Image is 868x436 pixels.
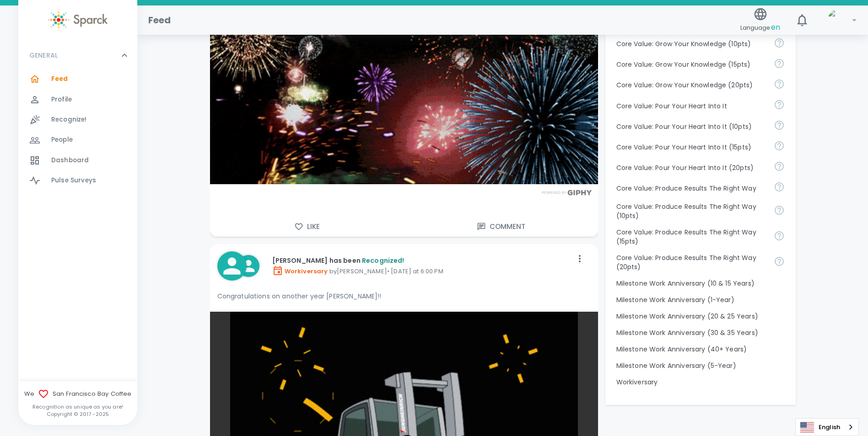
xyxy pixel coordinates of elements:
[18,9,137,31] a: Sparck logo
[616,184,766,193] p: Core Value: Produce Results The Right Way
[616,228,766,246] p: Core Value: Produce Results The Right Way (15pts)
[616,163,766,172] p: Core Value: Pour Your Heart Into It (20pts)
[774,181,785,192] svg: Find success working together and doing the right thing
[18,403,137,410] p: Recognition as unique as you are!
[18,410,137,418] p: Copyright © 2017 - 2025
[616,328,785,337] p: Milestone Work Anniversary (30 & 35 Years)
[616,60,766,69] p: Core Value: Grow Your Knowledge (15pts)
[616,279,785,288] p: Milestone Work Anniversary (10 & 15 Years)
[774,120,785,131] svg: Come to work to make a difference in your own way
[774,37,785,48] svg: Follow your curiosity and learn together
[210,217,404,236] button: Like
[18,170,137,191] a: Pulse Surveys
[51,74,68,84] span: Feed
[616,143,766,152] p: Core Value: Pour Your Heart Into It (15pts)
[616,295,785,304] p: Milestone Work Anniversary (1-Year)
[51,115,87,124] span: Recognize!
[616,312,785,321] p: Milestone Work Anniversary (20 & 25 Years)
[18,69,137,89] a: Feed
[148,13,171,27] h1: Feed
[616,253,766,271] p: Core Value: Produce Results The Right Way (20pts)
[616,345,785,354] p: Milestone Work Anniversary (40+ Years)
[18,110,137,130] a: Recognize!
[272,256,572,265] p: [PERSON_NAME] has been
[18,42,137,69] div: GENERAL
[616,39,766,48] p: Core Value: Grow Your Knowledge (10pts)
[362,256,404,265] span: Recognized!
[616,202,766,220] p: Core Value: Produce Results The Right Way (10pts)
[51,156,89,165] span: Dashboard
[18,69,137,194] div: GENERAL
[539,190,594,196] img: Powered by GIPHY
[51,135,73,144] span: People
[774,256,785,267] svg: Find success working together and doing the right thing
[272,267,328,276] span: Workiversary
[18,388,137,399] span: We San Francisco Bay Coffee
[616,122,766,131] p: Core Value: Pour Your Heart Into It (10pts)
[616,101,766,111] p: Core Value: Pour Your Heart Into It
[48,9,108,31] img: Sparck logo
[18,90,137,110] a: Profile
[616,361,785,370] p: Milestone Work Anniversary (5-Year)
[51,176,96,185] span: Pulse Surveys
[771,22,780,32] span: en
[774,99,785,110] svg: Come to work to make a difference in your own way
[29,51,58,60] p: GENERAL
[828,9,850,31] img: Picture of David
[774,140,785,151] svg: Come to work to make a difference in your own way
[737,4,784,37] button: Language:en
[272,265,572,276] p: by [PERSON_NAME] • [DATE] at 6:00 PM
[18,130,137,150] a: People
[616,378,785,387] p: Workiversary
[774,79,785,90] svg: Follow your curiosity and learn together
[795,418,859,436] aside: Language selected: English
[796,419,858,436] a: English
[740,21,780,34] span: Language:
[774,58,785,69] svg: Follow your curiosity and learn together
[51,95,72,104] span: Profile
[616,80,766,90] p: Core Value: Grow Your Knowledge (20pts)
[774,161,785,172] svg: Come to work to make a difference in your own way
[404,217,598,236] button: Comment
[217,292,591,301] p: Congratulations on another year [PERSON_NAME]!!
[774,205,785,216] svg: Find success working together and doing the right thing
[795,418,859,436] div: Language
[774,230,785,241] svg: Find success working together and doing the right thing
[18,150,137,170] a: Dashboard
